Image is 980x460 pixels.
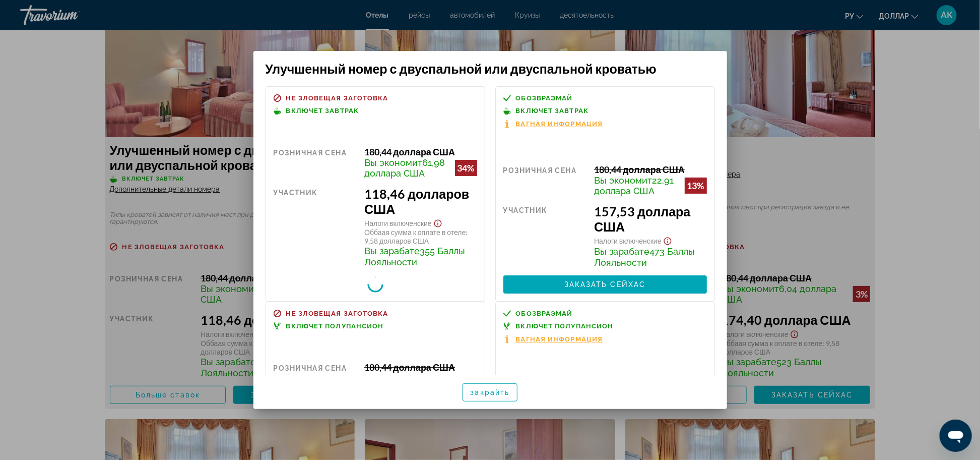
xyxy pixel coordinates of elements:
span: Налоги включенские [594,237,662,245]
span: Не зловещая заготовка [286,95,388,101]
div: 13% [685,178,707,194]
div: Розничная Сена [503,164,587,196]
span: Включет Полупансион [286,323,384,329]
span: обозвраэмай [516,95,573,101]
div: 180,44 доллара США [364,146,477,157]
div: участник [503,204,587,268]
span: 355 Баллы Лояльности [364,246,465,267]
div: 34% [455,160,477,176]
div: Розничная Сена [274,146,357,179]
span: Вы зарабате [594,246,649,257]
span: Вагная Информация [516,336,603,342]
span: Включет Завтрак [516,107,589,114]
span: Вы экономит [364,157,422,168]
span: обозвраэмай [516,310,573,317]
span: 61,98 доллара США [364,157,445,179]
a: обозвраэмай [503,94,707,102]
div: 118,46 долларов США [364,186,477,216]
div: 180,44 доллара США [364,362,477,373]
span: Вы экономит [364,373,422,383]
span: Оббаая сумма к оплате в отеле [364,228,466,237]
span: закрайть [471,388,510,396]
button: Вагная Информация [503,120,603,128]
button: Show Taxes and Fees disclaimer [662,234,674,246]
iframe: Кнопка запуска окна обмена сообщениями [940,420,972,452]
span: Заказать сейхас [564,280,646,289]
span: Вы зарабате [364,246,420,256]
h3: Улучшенный номер с двуспальной или двуспальной кроватью [266,61,715,76]
span: Включет Полупансион [516,323,614,329]
span: 22,91 доллара США [594,175,674,196]
button: закрайть [463,383,518,401]
div: 180,44 доллара США [594,164,706,175]
span: Вагная Информация [516,121,603,127]
div: : 9,58 долларов США [364,228,477,245]
span: Включет Завтрак [286,107,359,114]
span: Не зловещая заготовка [286,310,388,317]
button: Заказать сейхас [503,275,707,294]
button: Show Taxes and Fees disclaimer [432,216,444,228]
div: 157,53 доллара США [594,204,706,234]
div: участник [274,186,357,267]
span: 473 Баллы Лояльности [594,246,695,268]
span: Вы экономит [594,175,652,186]
a: обозвраэмай [503,310,707,317]
span: Налоги включенские [364,219,432,227]
button: Вагная Информация [503,335,603,343]
div: Розничная Сена [274,362,357,394]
